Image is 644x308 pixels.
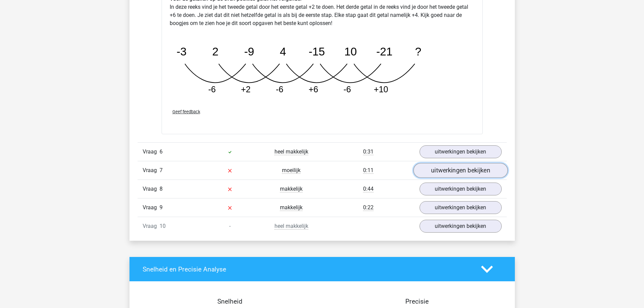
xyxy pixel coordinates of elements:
[280,186,303,192] span: makkelijk
[143,298,317,305] h4: Snelheid
[363,186,374,192] span: 0:44
[176,45,187,58] tspan: -3
[330,298,504,305] h4: Precisie
[413,163,507,178] a: uitwerkingen bekijken
[199,222,261,230] div: -
[280,204,303,211] span: makkelijk
[212,45,218,58] tspan: 2
[343,85,351,94] tspan: -6
[308,45,325,58] tspan: -15
[143,148,160,156] span: Vraag
[420,201,502,214] a: uitwerkingen bekijken
[143,265,471,273] h4: Snelheid en Precisie Analyse
[244,45,254,58] tspan: -9
[363,167,374,174] span: 0:11
[160,204,163,211] span: 9
[160,167,163,173] span: 7
[143,204,160,212] span: Vraag
[344,45,357,58] tspan: 10
[420,183,502,195] a: uitwerkingen bekijken
[143,222,160,230] span: Vraag
[363,148,374,155] span: 0:31
[420,145,502,158] a: uitwerkingen bekijken
[282,167,301,174] span: moeilijk
[275,148,308,155] span: heel makkelijk
[172,109,200,114] span: Geef feedback
[160,148,163,155] span: 6
[208,85,215,94] tspan: -6
[420,220,502,233] a: uitwerkingen bekijken
[276,85,283,94] tspan: -6
[143,185,160,193] span: Vraag
[143,166,160,174] span: Vraag
[160,186,163,192] span: 8
[376,45,392,58] tspan: -21
[275,223,308,230] span: heel makkelijk
[308,85,318,94] tspan: +6
[374,85,388,94] tspan: +10
[160,223,166,229] span: 10
[415,45,421,58] tspan: ?
[363,204,374,211] span: 0:22
[241,85,251,94] tspan: +2
[280,45,286,58] tspan: 4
